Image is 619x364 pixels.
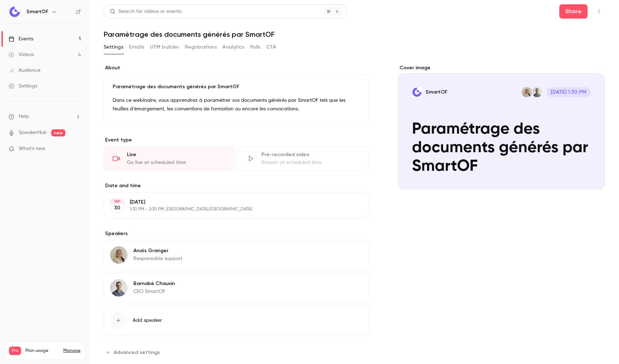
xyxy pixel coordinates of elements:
[19,113,29,120] span: Help
[19,129,47,136] a: SpeakerHub
[9,67,40,74] div: Audience
[133,317,162,324] span: Add speaker
[250,41,261,53] button: Polls
[104,182,369,189] label: Date and time
[130,199,331,206] p: [DATE]
[110,279,127,296] img: Barnabé Chauvin
[72,146,81,152] iframe: Noticeable Trigger
[26,8,48,15] h6: SmartOF
[104,136,369,144] p: Event type
[261,151,361,158] div: Pre-recorded video
[114,204,120,211] p: 30
[9,346,21,355] span: Pro
[559,4,588,19] button: Share
[129,41,144,53] button: Emails
[104,230,369,237] label: Speakers
[113,83,360,90] p: Paramétrage des documents générés par SmartOF
[398,64,605,189] section: Cover image
[110,246,127,264] img: Anaïs Granger
[133,280,175,287] p: Barnabé Chauvin
[238,146,370,171] div: Pre-recorded videoStream at scheduled time
[104,41,123,53] button: Settings
[266,41,276,53] button: CTA
[133,247,182,254] p: Anaïs Granger
[222,41,245,53] button: Analytics
[9,83,37,90] div: Settings
[104,146,235,171] div: LiveGo live at scheduled time
[113,96,360,113] p: Dans ce webinaire, vous apprendrez à paramétrer vos documents générés par SmartOF tels que les fe...
[63,348,80,354] a: Manage
[9,113,81,120] li: help-dropdown-opener
[9,35,33,43] div: Events
[185,41,217,53] button: Registrations
[398,64,605,71] label: Cover image
[25,348,59,354] span: Plan usage
[104,273,369,303] div: Barnabé ChauvinBarnabé ChauvinCEO SmartOF
[130,206,331,212] p: 1:30 PM - 2:30 PM, [GEOGRAPHIC_DATA]/[GEOGRAPHIC_DATA]
[9,6,20,18] img: SmartOF
[104,306,369,335] button: Add speaker
[104,346,369,358] section: Advanced settings
[114,349,160,356] span: Advanced settings
[19,145,45,153] span: What's new
[110,199,123,204] div: SEP
[9,51,34,58] div: Videos
[133,288,175,295] p: CEO SmartOF
[127,159,226,166] div: Go live at scheduled time
[127,151,226,158] div: Live
[104,346,164,358] button: Advanced settings
[104,240,369,270] div: Anaïs GrangerAnaïs GrangerResponsable support
[104,30,605,39] h1: Paramétrage des documents générés par SmartOF
[104,64,369,71] label: About
[150,41,179,53] button: UTM builder
[133,255,182,262] p: Responsable support
[110,8,181,15] div: Search for videos or events
[51,129,65,136] span: new
[261,159,361,166] div: Stream at scheduled time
